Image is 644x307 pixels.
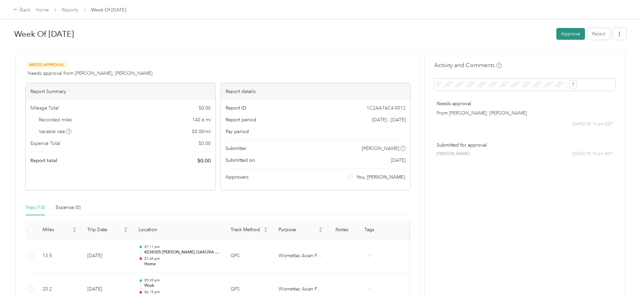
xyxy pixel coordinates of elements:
span: 140.6 mi [192,116,211,123]
span: Needs Approval [25,61,68,69]
span: caret-down [319,229,323,233]
span: caret-down [264,229,268,233]
p: #238305 [PERSON_NAME] (SAKURA SUSHI & KITCHEN LLC) [144,295,220,301]
div: Report details [221,83,411,100]
span: Approvers [226,174,248,181]
iframe: Everlance-gr Chat Button Frame [606,269,644,307]
span: Needs approval from [PERSON_NAME], [PERSON_NAME] [28,70,152,77]
p: Submitted for approval [437,142,613,149]
span: $ 0.00 [199,104,211,112]
p: 07:49 pm [144,256,220,261]
th: Purpose [273,221,328,239]
span: Submitted on [226,157,255,164]
h4: Activity and Comments [434,61,502,69]
span: [DATE] [391,157,406,164]
div: Expense (0) [56,204,81,211]
span: caret-up [72,226,77,230]
span: Track Method [231,227,262,233]
span: $ 0.00 [197,157,211,165]
button: Approve [556,28,585,40]
span: 1C2AA76C4-0012 [367,104,406,112]
span: caret-up [124,226,128,230]
p: From [PERSON_NAME], [PERSON_NAME] [437,110,613,117]
td: 13.5 [37,239,82,273]
button: Reject [587,28,610,40]
span: [DATE] 09:10 pm EDT [572,121,613,127]
span: [DATE] - [DATE] [372,116,406,123]
span: [DATE] 09:10 pm EDT [572,151,613,157]
span: caret-down [124,229,128,233]
span: Expense Total [30,140,60,147]
td: [DATE] [82,239,134,273]
div: Back [13,6,31,14]
th: Trip Date [82,221,134,239]
span: Miles [42,227,71,233]
p: Needs approval [437,100,613,107]
th: Tags [356,221,383,239]
td: GPS [225,239,273,273]
span: Report total [30,157,57,164]
span: Recorded miles [39,116,72,123]
span: caret-down [72,229,77,233]
span: Report period [226,116,256,123]
span: caret-up [264,226,268,230]
p: Work [144,283,220,289]
span: Purpose [279,227,317,233]
span: [PERSON_NAME] [362,145,399,152]
p: 07:11 pm [144,245,220,249]
p: #238305 [PERSON_NAME] (SAKURA SUSHI & KITCHEN LLC) [144,249,220,255]
a: Reports [62,7,78,13]
span: Trip Date [87,227,123,233]
td: 20.2 [37,273,82,306]
td: Wismettac Asian Foods [273,239,328,273]
h1: Week Of August 25 2025 [14,26,552,42]
span: $ 0.00 [199,140,211,147]
span: Report ID [226,104,246,112]
td: Wismettac Asian Foods [273,273,328,306]
a: Home [36,7,49,13]
p: Home [144,261,220,267]
span: You, [PERSON_NAME] [356,174,405,181]
span: Submitter [226,145,246,152]
th: Location [133,221,225,239]
th: Miles [37,221,82,239]
td: [DATE] [82,273,134,306]
th: Notes [328,221,356,239]
td: GPS [225,273,273,306]
span: - [369,286,370,292]
p: 06:19 pm [144,290,220,295]
div: Report Summary [26,83,215,100]
p: 05:39 pm [144,278,220,283]
th: Track Method [225,221,273,239]
div: Trips (10) [25,204,45,211]
span: $ 0.00 / mi [192,128,211,135]
span: Mileage Total [30,104,59,112]
span: Variable rate [39,128,72,135]
span: [PERSON_NAME] [437,151,470,157]
span: caret-up [319,226,323,230]
span: - [369,253,370,258]
span: Week Of [DATE] [91,6,126,13]
span: Pay period [226,128,249,135]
